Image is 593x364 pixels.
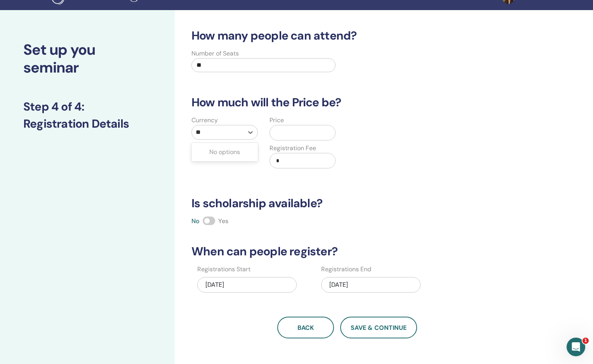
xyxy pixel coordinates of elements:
[187,95,508,109] h3: How much will the Price be?
[191,144,258,160] div: No options
[191,116,218,125] label: Currency
[191,217,200,225] span: No
[218,217,228,225] span: Yes
[321,265,371,274] label: Registrations End
[23,41,151,76] h2: Set up you seminar
[297,324,314,332] span: Back
[567,338,585,356] iframe: Intercom live chat
[197,265,250,274] label: Registrations Start
[187,196,508,210] h3: Is scholarship available?
[270,116,284,125] label: Price
[23,117,151,131] h3: Registration Details
[270,144,316,153] label: Registration Fee
[187,29,508,43] h3: How many people can attend?
[197,277,297,293] div: [DATE]
[277,317,334,338] button: Back
[340,317,417,338] button: Save & Continue
[23,100,151,114] h3: Step 4 of 4 :
[351,324,407,332] span: Save & Continue
[321,277,421,293] div: [DATE]
[191,49,239,58] label: Number of Seats
[583,338,589,344] span: 1
[187,244,508,258] h3: When can people register?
